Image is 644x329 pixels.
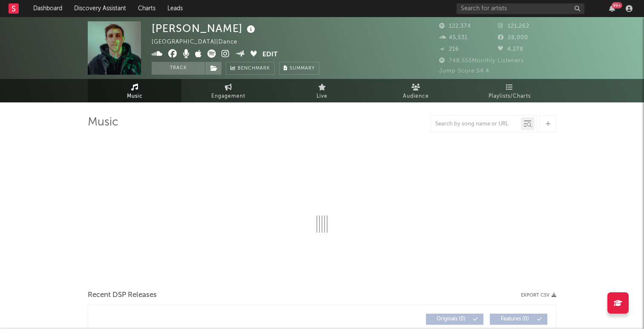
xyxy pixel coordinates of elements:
a: Benchmark [226,62,275,75]
span: 121,262 [498,23,529,29]
button: 99+ [609,5,615,12]
span: 748,555 Monthly Listeners [439,58,524,64]
span: 122,374 [439,23,471,29]
span: 45,531 [439,35,468,41]
div: [PERSON_NAME] [152,21,257,35]
button: Originals(0) [426,314,483,325]
button: Summary [279,62,319,75]
span: Recent DSP Releases [88,290,157,300]
div: [GEOGRAPHIC_DATA] | Dance [152,37,247,47]
span: 28,000 [498,35,528,41]
a: Audience [369,79,463,102]
span: Jump Score: 54.4 [439,68,489,74]
span: Originals ( 0 ) [431,317,471,322]
span: Music [127,91,143,102]
span: Audience [403,91,429,102]
span: Engagement [211,91,245,102]
button: Features(0) [490,314,547,325]
a: Playlists/Charts [463,79,556,102]
span: Features ( 0 ) [495,317,535,322]
a: Engagement [181,79,275,102]
span: 216 [439,47,459,52]
button: Export CSV [521,293,556,298]
input: Search by song name or URL [431,121,521,128]
span: 4,278 [498,47,523,52]
span: Playlists/Charts [489,91,531,102]
span: Live [316,91,328,102]
a: Live [275,79,369,102]
a: Music [88,79,181,102]
button: Edit [262,49,278,60]
button: Track [152,62,205,75]
input: Search for artists [457,3,584,14]
span: Summary [290,66,315,71]
span: Benchmark [238,64,270,74]
div: 99 + [612,2,622,9]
